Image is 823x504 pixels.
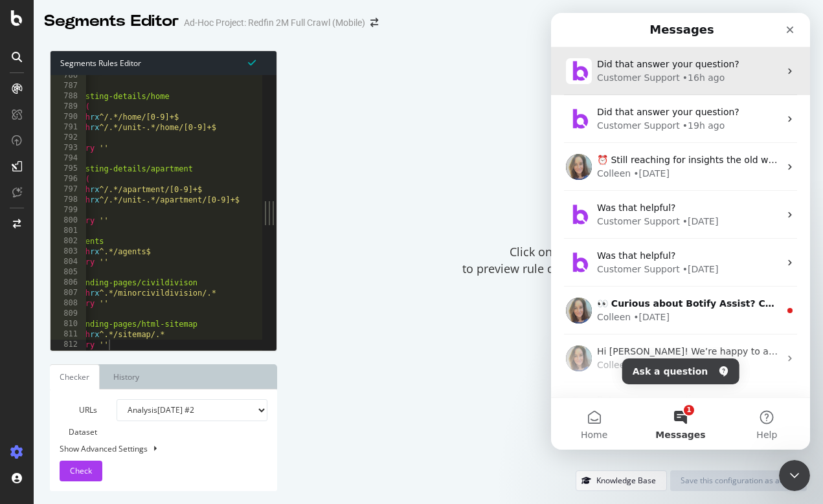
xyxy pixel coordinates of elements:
span: Rate your conversation [46,381,152,391]
div: Colleen [46,298,80,311]
div: 799 [51,205,86,215]
div: 796 [51,174,86,184]
div: arrow-right-arrow-left [370,18,378,27]
div: 795 [51,164,86,174]
div: 787 [51,81,86,91]
div: • [DATE] [82,154,118,168]
div: 794 [51,153,86,164]
div: Colleen [46,345,80,359]
div: Customer Support [46,250,129,263]
span: Check [70,465,92,476]
a: Checker [50,364,100,389]
button: Help [173,385,259,437]
div: 811 [51,329,86,340]
button: Check [60,461,102,481]
div: 788 [51,91,86,102]
button: Messages [86,385,172,437]
div: 810 [51,319,86,329]
div: 792 [51,133,86,143]
img: Profile image for Customer Support [15,237,41,263]
div: Customer Support [46,202,129,215]
span: Syntax is valid [248,56,256,69]
div: Ad-Hoc Project: Redfin 2M Full Crawl (Mobile) [184,16,365,29]
div: 790 [51,112,86,122]
div: Segments Editor [44,10,179,32]
div: 812 [51,340,86,350]
span: Click on to preview rule definition result [462,244,634,277]
div: Segments Rules Editor [51,51,276,75]
button: Save this configuration as active [670,470,807,491]
span: Was that helpful? [46,237,125,248]
div: Save this configuration as active [681,475,796,486]
span: Was that helpful? [46,190,125,200]
div: Knowledge Base [596,475,656,486]
a: Knowledge Base [576,475,667,486]
iframe: Intercom live chat [779,460,810,491]
div: 806 [51,278,86,288]
span: 👀 Curious about Botify Assist? Check out these use cases to explore what Assist can do! [46,285,501,296]
div: Colleen [46,154,80,168]
span: Help [205,417,226,426]
div: 807 [51,288,86,298]
div: 798 [51,195,86,205]
div: 789 [51,102,86,112]
div: 786 [51,71,86,81]
div: • [DATE] [131,202,168,215]
iframe: Intercom live chat [551,13,810,450]
a: History [103,364,150,389]
button: Knowledge Base [576,470,667,491]
div: 793 [51,143,86,153]
img: Profile image for Customer Support [15,189,41,215]
div: 808 [51,298,86,309]
span: Home [30,417,56,426]
div: 802 [51,236,86,247]
div: 805 [51,267,86,278]
div: 791 [51,122,86,133]
span: Messages [104,417,154,426]
img: Profile image for Colleen [15,285,41,311]
img: Profile image for Colleen [15,333,41,358]
div: 809 [51,309,86,319]
div: 803 [51,247,86,257]
div: • [DATE] [131,250,168,263]
div: 800 [51,215,86,226]
div: • [DATE] [82,298,118,311]
img: Profile image for Customer Support [15,380,41,406]
div: 804 [51,257,86,267]
div: 801 [51,226,86,236]
button: Ask a question [71,345,188,371]
label: URLs Dataset [50,399,107,443]
div: 797 [51,184,86,195]
div: Show Advanced Settings [50,443,258,454]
